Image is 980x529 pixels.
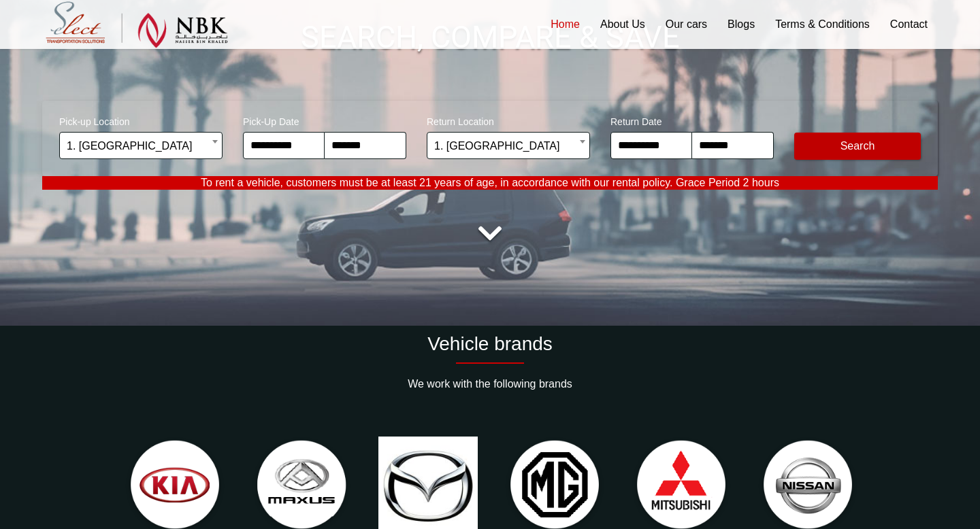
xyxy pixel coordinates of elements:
[42,22,938,53] h1: SEARCH, COMPARE & SAVE
[42,176,938,190] p: To rent a vehicle, customers must be at least 21 years of age, in accordance with our rental poli...
[67,133,215,160] span: 1. Hamad International Airport
[42,377,938,391] p: We work with the following brands
[427,132,590,159] span: 1. Hamad International Airport
[59,132,223,159] span: 1. Hamad International Airport
[434,133,583,160] span: 1. Hamad International Airport
[243,107,406,132] span: Pick-Up Date
[42,332,938,356] h2: Vehicle brands
[59,107,223,132] span: Pick-up Location
[610,107,774,132] span: Return Date
[427,107,590,132] span: Return Location
[46,1,228,48] img: Select Rent a Car
[794,133,921,160] button: Modify Search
